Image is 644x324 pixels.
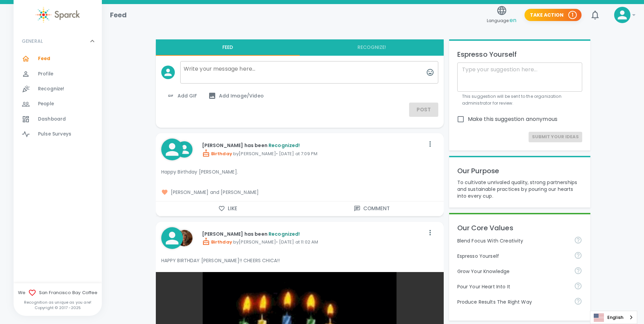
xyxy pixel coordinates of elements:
a: Pulse Surveys [14,127,102,142]
p: Happy Birthday [PERSON_NAME]. [161,168,438,175]
span: Recognized! [269,142,300,149]
p: by [PERSON_NAME] • [DATE] at 7:09 PM [202,149,425,157]
span: Feed [38,55,51,62]
a: English [590,311,637,324]
span: [PERSON_NAME] and [PERSON_NAME] [161,189,438,196]
p: Pour Your Heart Into It [457,283,569,290]
p: Our Purpose [457,165,582,176]
button: Language:en [484,3,519,27]
div: Language [590,311,637,324]
svg: Achieve goals today and innovate for tomorrow [574,236,582,244]
svg: Come to work to make a difference in your own way [574,282,582,290]
p: [PERSON_NAME] has been [202,231,425,237]
img: Sparck logo [36,7,80,23]
a: Profile [14,67,102,82]
span: Add GIF [167,92,197,100]
p: Recognition as unique as you are! [14,300,102,305]
a: Sparck logo [14,7,102,23]
img: Picture of Louann VanVoorhis [176,230,192,246]
p: Espresso Yourself [457,253,569,259]
span: Profile [38,71,53,77]
p: GENERAL [22,38,43,44]
a: Feed [14,51,102,66]
span: Recognize! [38,86,65,92]
p: This suggestion will be sent to the organization administrator for review. [462,93,577,107]
button: Like [156,201,300,216]
span: Add Image/Video [208,92,264,100]
p: [PERSON_NAME] has been [202,142,425,149]
a: Dashboard [14,112,102,127]
p: Produce Results The Right Way [457,299,569,305]
span: Recognized! [269,231,300,237]
p: To cultivate unrivaled quality, strong partnerships and sustainable practices by pouring our hear... [457,179,582,199]
p: Copyright © 2017 - 2025 [14,305,102,310]
div: GENERAL [14,31,102,51]
span: Dashboard [38,116,66,123]
span: We San Francisco Bay Coffee [14,289,102,297]
p: by [PERSON_NAME] • [DATE] at 11:02 AM [202,237,425,246]
p: 1 [572,12,573,18]
svg: Follow your curiosity and learn together [574,267,582,275]
span: Birthday [202,150,232,157]
span: People [38,101,54,107]
a: Recognize! [14,82,102,96]
button: Take Action 1 [525,9,582,21]
p: Espresso Yourself [457,49,582,60]
p: Blend Focus With Creativity [457,237,569,244]
p: Our Core Values [457,222,582,233]
span: Birthday [202,239,232,245]
a: People [14,96,102,111]
span: Language: [487,16,516,25]
span: en [510,16,516,24]
span: Make this suggestion anonymous [468,115,558,123]
aside: Language selected: English [590,311,637,324]
h1: Feed [110,10,127,20]
p: Grow Your Knowledge [457,268,569,275]
p: HAPPY BIRTHDAY [PERSON_NAME]!! CHEERS CHICA!! [161,257,438,264]
svg: Find success working together and doing the right thing [574,297,582,305]
div: interaction tabs [156,39,444,56]
svg: Share your voice and your ideas [574,251,582,259]
span: Pulse Surveys [38,131,71,138]
button: Comment [300,201,444,216]
button: Recognize! [300,39,444,56]
button: Feed [156,39,300,56]
div: GENERAL [14,51,102,144]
